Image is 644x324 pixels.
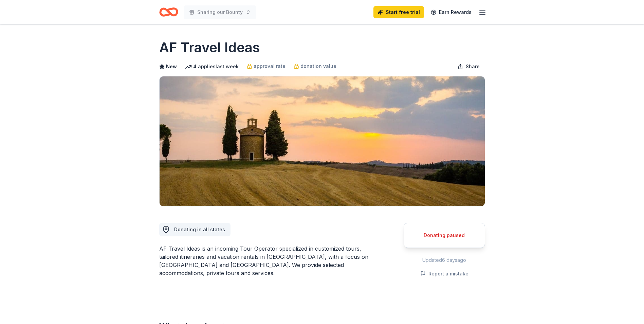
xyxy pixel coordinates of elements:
span: Sharing our Bounty [197,8,243,16]
span: New [166,62,177,71]
div: Updated 6 days ago [404,256,485,264]
a: donation value [294,62,336,70]
a: Earn Rewards [427,6,476,18]
button: Share [452,60,485,73]
button: Report a mistake [420,270,468,278]
a: Home [159,4,178,20]
span: approval rate [254,62,286,70]
span: Donating in all states [174,227,225,232]
img: Image for AF Travel Ideas [160,76,485,206]
div: 4 applies last week [185,62,239,71]
a: Start free trial [373,6,424,18]
div: AF Travel Ideas is an incoming Tour Operator specialized in customized tours, tailored itinerarie... [159,245,371,277]
button: Sharing our Bounty [184,5,256,19]
div: Donating paused [412,231,477,239]
span: donation value [300,62,336,70]
span: Share [466,62,480,71]
a: approval rate [247,62,286,70]
h1: AF Travel Ideas [159,38,260,57]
